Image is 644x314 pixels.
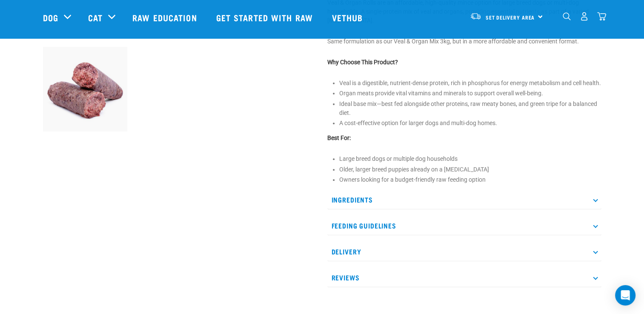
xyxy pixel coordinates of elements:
[470,12,481,20] img: van-moving.png
[339,89,601,98] li: Organ meats provide vital vitamins and minerals to support overall well-being.
[43,11,58,24] a: Dog
[339,119,601,128] li: A cost-effective option for larger dogs and multi-dog homes.
[323,0,374,34] a: Vethub
[124,0,207,34] a: Raw Education
[597,12,606,21] img: home-icon@2x.png
[563,12,571,20] img: home-icon-1@2x.png
[327,242,601,261] p: Delivery
[327,134,351,141] strong: Best For:
[339,175,601,184] li: Owners looking for a budget-friendly raw feeding option
[327,268,601,287] p: Reviews
[580,12,589,21] img: user.png
[486,16,535,19] span: Set Delivery Area
[339,165,601,174] li: Older, larger breed puppies already on a [MEDICAL_DATA]
[339,79,601,88] li: Veal is a digestible, nutrient-dense protein, rich in phosphorus for energy metabolism and cell h...
[327,37,601,46] p: Same formulation as our Veal & Organ Mix 3kg, but in a more affordable and convenient format.
[88,11,103,24] a: Cat
[615,285,635,305] div: Open Intercom Messenger
[339,100,601,117] li: Ideal base mix—best fed alongside other proteins, raw meaty bones, and green tripe for a balanced...
[327,59,398,66] strong: Why Choose This Product?
[327,216,601,235] p: Feeding Guidelines
[43,47,128,131] img: Veal Organ Mix Roll 01
[208,0,323,34] a: Get started with Raw
[339,154,601,163] li: Large breed dogs or multiple dog households
[327,190,601,209] p: Ingredients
